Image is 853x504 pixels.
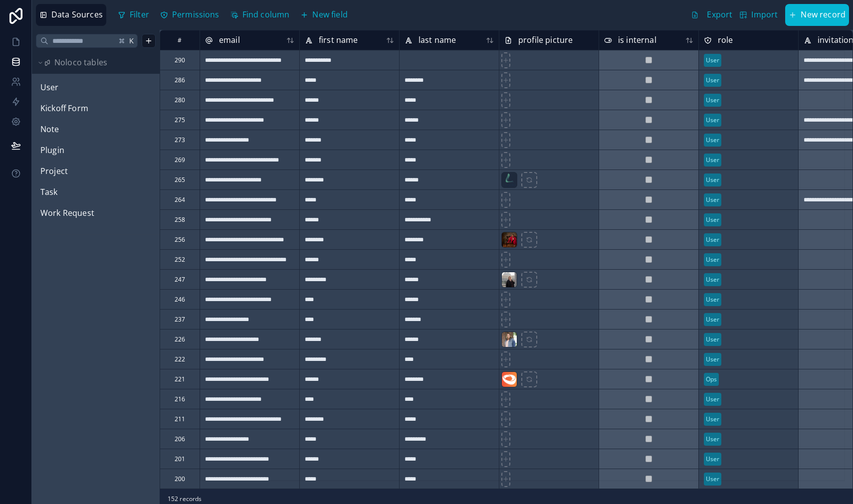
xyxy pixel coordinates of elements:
span: K [128,37,135,44]
button: Import [736,4,781,26]
div: 216 [175,395,185,403]
div: # [168,36,192,44]
div: User [706,275,719,284]
div: Work Request [36,205,156,221]
span: Note [40,123,59,136]
span: Kickoff Form [40,102,88,115]
button: Noloco tables [36,56,150,70]
div: User [706,75,719,84]
button: Permissions [157,5,223,25]
span: Project [40,165,68,178]
div: User [706,454,719,463]
span: profile picture [518,33,573,46]
div: User [706,295,719,304]
span: Export [707,8,732,21]
span: Noloco tables [54,56,107,69]
span: Data Sources [51,8,103,21]
div: User [706,195,719,204]
span: User [40,81,59,94]
span: Filter [130,8,149,21]
div: User [706,215,719,224]
div: User [706,155,719,164]
a: User [40,81,121,94]
button: New field [297,5,351,25]
span: Task [40,186,58,199]
div: User [706,315,719,324]
div: Project [36,164,156,179]
div: 246 [175,295,185,303]
div: 221 [175,375,185,383]
span: email [219,33,240,46]
div: 201 [175,455,185,463]
div: 222 [175,355,185,363]
div: 275 [175,116,185,124]
a: New record [781,4,849,26]
div: 226 [175,335,185,343]
div: 256 [175,235,185,243]
div: Note [36,122,156,138]
div: Kickoff Form [36,101,156,117]
div: 286 [175,76,185,84]
a: Work Request [40,207,121,220]
div: 269 [175,156,185,164]
button: New record [785,4,849,26]
span: first name [319,33,358,46]
span: Find column [242,8,290,21]
div: User [706,55,719,64]
button: Export [687,4,736,26]
div: 265 [175,175,185,183]
div: User [706,354,719,363]
span: Import [751,8,778,21]
div: User [706,414,719,423]
a: Kickoff Form [40,102,121,115]
div: 211 [175,415,185,423]
span: is internal [618,33,656,46]
div: 290 [175,56,185,64]
a: Permissions [157,5,227,25]
a: Task [40,186,121,199]
span: 152 records [168,495,202,503]
div: User [706,115,719,124]
div: 258 [175,215,185,223]
div: 280 [175,96,185,104]
div: User [706,474,719,483]
div: User [36,80,156,96]
a: Note [40,123,121,136]
a: Plugin [40,144,121,157]
div: 252 [175,255,185,263]
button: Find column [227,5,293,25]
div: 206 [175,435,185,443]
div: User [706,235,719,244]
div: Plugin [36,143,156,159]
a: Project [40,165,121,178]
button: Data Sources [36,4,106,26]
span: New field [312,8,347,21]
div: Task [36,184,156,200]
div: User [706,175,719,184]
div: 264 [175,195,185,203]
div: 200 [175,475,185,483]
button: Filter [114,5,153,25]
div: User [706,335,719,343]
span: Work Request [40,207,94,220]
div: 237 [175,315,185,323]
div: Ops [706,374,717,383]
div: User [706,135,719,144]
div: User [706,394,719,403]
div: User [706,95,719,104]
div: 273 [175,136,185,144]
div: User [706,255,719,264]
span: last name [419,33,456,46]
span: role [718,33,733,46]
div: 247 [175,275,185,283]
span: New record [801,8,846,21]
span: Plugin [40,144,64,157]
span: Permissions [172,8,219,21]
div: User [706,434,719,443]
